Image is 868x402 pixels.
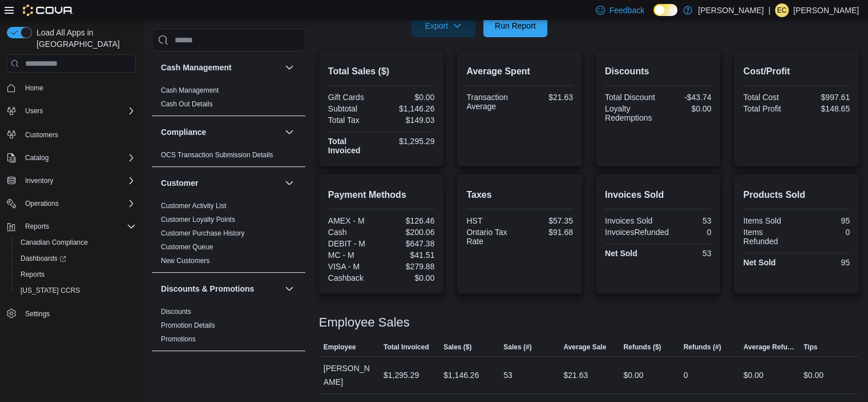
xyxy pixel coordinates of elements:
a: Dashboards [11,250,140,266]
span: Total Invoiced [383,343,429,352]
button: Discounts & Promotions [161,283,280,294]
div: Items Sold [743,216,794,225]
h2: Taxes [466,188,573,202]
div: 53 [660,249,711,258]
a: Promotions [161,335,196,343]
div: Total Tax [328,116,379,125]
button: Canadian Compliance [11,234,140,250]
a: Cash Management [161,86,219,94]
div: $148.65 [799,104,850,113]
div: $647.38 [383,239,434,248]
button: Users [21,104,47,118]
div: $57.35 [522,216,573,225]
span: Customer Purchase History [161,229,245,238]
button: Cash Management [161,62,280,73]
span: Discounts [161,307,191,316]
span: Home [25,83,43,93]
div: Total Discount [605,93,656,102]
span: Average Sale [563,343,606,352]
div: $126.46 [383,216,434,225]
a: Cash Out Details [161,100,213,108]
span: Dashboards [16,252,136,265]
div: MC - M [328,250,379,260]
div: Transaction Average [466,93,517,111]
span: OCS Transaction Submission Details [161,150,273,160]
a: Customer Activity List [161,202,227,210]
button: Customer [161,177,280,189]
span: Home [21,81,136,95]
a: Reports [16,268,49,281]
div: Ontario Tax Rate [466,228,517,246]
span: Reports [21,220,136,233]
div: DEBIT - M [328,239,379,248]
p: [PERSON_NAME] [698,3,764,17]
a: Home [21,81,48,95]
strong: Total Invoiced [328,137,361,155]
button: Inventory [2,173,140,189]
span: Refunds (#) [684,343,721,352]
span: Reports [25,222,49,231]
span: Inventory [25,176,53,185]
span: Sales (#) [503,343,531,352]
span: Catalog [25,153,49,162]
h2: Invoices Sold [605,188,712,202]
a: Canadian Compliance [16,236,92,249]
span: Washington CCRS [16,284,136,297]
button: Home [2,79,140,96]
div: Discounts & Promotions [152,305,305,351]
h2: Cost/Profit [743,65,850,78]
span: Cash Management [161,86,219,95]
span: Customer Loyalty Points [161,215,235,224]
button: Users [2,103,140,119]
div: HST [466,216,517,225]
a: Customer Loyalty Points [161,216,235,224]
div: Total Cost [743,93,794,102]
h3: Discounts & Promotions [161,283,254,294]
span: Users [25,106,43,116]
div: Subtotal [328,104,379,113]
h2: Products Sold [743,188,850,202]
div: Gift Cards [328,93,379,102]
button: Operations [2,196,140,212]
button: Compliance [282,125,296,139]
span: New Customers [161,256,209,265]
button: Export [411,14,475,37]
span: Run Report [495,20,536,31]
span: Load All Apps in [GEOGRAPHIC_DATA] [32,27,136,50]
a: Promotion Details [161,321,215,329]
div: Cash [328,228,379,237]
img: Cova [23,5,74,16]
div: Loyalty Redemptions [605,104,656,122]
div: 95 [799,258,850,267]
span: Average Refund [744,343,794,352]
span: Canadian Compliance [16,236,136,249]
span: Settings [21,307,136,321]
div: $21.63 [563,368,588,382]
div: $1,295.29 [383,137,434,146]
div: Cash Management [152,83,305,116]
span: Feedback [609,5,644,16]
button: Cash Management [282,61,296,74]
span: Reports [21,270,45,279]
div: $0.00 [383,273,434,282]
span: Tips [804,343,817,352]
a: [US_STATE] CCRS [16,284,84,297]
h2: Payment Methods [328,188,435,202]
button: Operations [21,197,63,210]
button: Customer [282,176,296,190]
span: Customers [21,127,136,141]
div: Customer [152,199,305,272]
a: Customers [21,128,63,142]
span: Sales ($) [443,343,471,352]
button: Reports [11,266,140,282]
div: $1,146.26 [383,104,434,113]
div: Items Refunded [743,228,794,246]
span: [US_STATE] CCRS [21,286,80,295]
div: 95 [799,216,850,225]
nav: Complex example [7,75,136,352]
a: Discounts [161,308,191,316]
h3: Cash Management [161,62,232,73]
h2: Total Sales ($) [328,65,435,78]
strong: Net Sold [743,258,776,267]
